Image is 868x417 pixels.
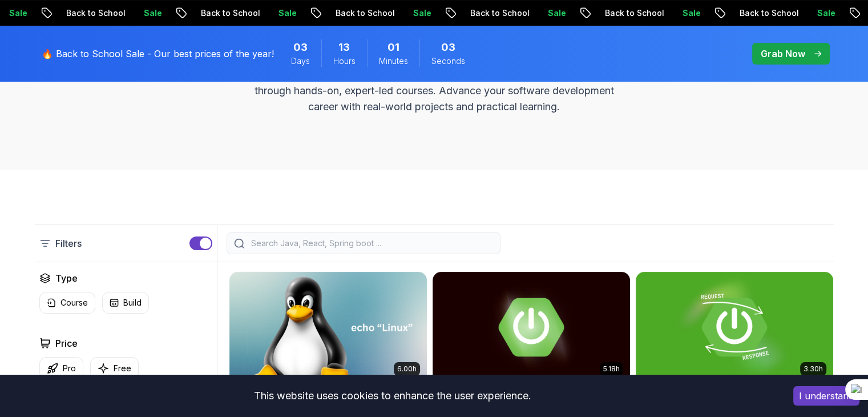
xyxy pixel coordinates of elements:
[39,292,95,314] button: Course
[60,297,88,308] p: Course
[379,55,408,67] span: Minutes
[55,336,78,350] h2: Price
[761,47,805,61] p: Grab Now
[603,364,620,374] p: 5.18h
[425,7,503,19] p: Back to School
[55,236,82,250] p: Filters
[431,55,465,67] span: Seconds
[99,7,135,19] p: Sale
[636,272,833,383] img: Building APIs with Spring Boot card
[503,7,539,19] p: Sale
[368,7,405,19] p: Sale
[387,39,399,55] span: 1 Minutes
[293,39,308,55] span: 3 Days
[441,39,455,55] span: 3 Seconds
[397,364,417,374] p: 6.00h
[433,272,630,383] img: Advanced Spring Boot card
[291,55,310,67] span: Days
[9,383,776,408] div: This website uses cookies to enhance the user experience.
[772,7,809,19] p: Sale
[793,386,859,406] button: Accept cookies
[39,357,83,379] button: Pro
[338,39,350,55] span: 13 Hours
[637,7,674,19] p: Sale
[233,7,270,19] p: Sale
[243,67,626,115] p: Master in-demand skills like Java, Spring Boot, DevOps, React, and more through hands-on, expert-...
[42,47,274,61] p: 🔥 Back to School Sale - Our best prices of the year!
[21,7,99,19] p: Back to School
[560,7,637,19] p: Back to School
[114,363,131,374] p: Free
[90,357,139,379] button: Free
[695,7,772,19] p: Back to School
[63,363,76,374] p: Pro
[333,55,356,67] span: Hours
[229,272,427,383] img: Linux Fundamentals card
[102,292,149,314] button: Build
[55,271,78,285] h2: Type
[804,364,823,374] p: 3.30h
[156,7,233,19] p: Back to School
[249,238,493,249] input: Search Java, React, Spring boot ...
[290,7,368,19] p: Back to School
[123,297,142,308] p: Build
